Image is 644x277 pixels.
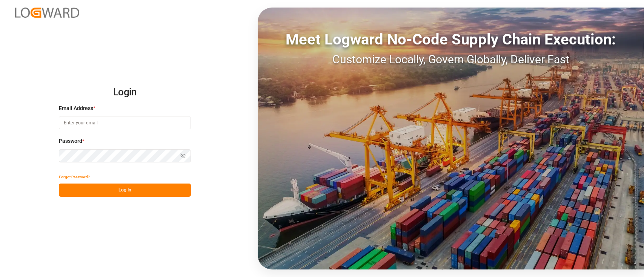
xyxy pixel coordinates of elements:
[258,51,644,68] div: Customize Locally, Govern Globally, Deliver Fast
[59,116,191,129] input: Enter your email
[59,104,93,112] span: Email Address
[59,184,191,197] button: Log In
[59,80,191,104] h2: Login
[59,170,90,184] button: Forgot Password?
[59,137,82,145] span: Password
[258,28,644,51] div: Meet Logward No-Code Supply Chain Execution:
[15,8,79,18] img: Logward_new_orange.png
